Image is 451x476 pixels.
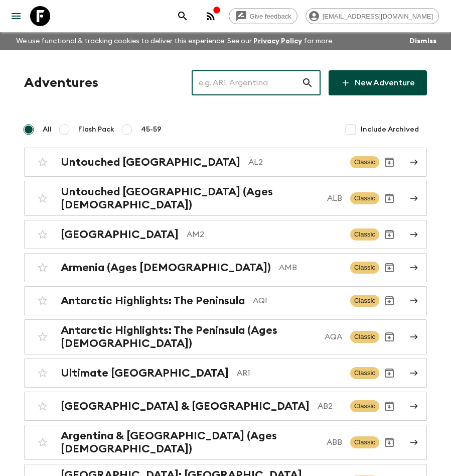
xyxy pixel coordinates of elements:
[24,392,427,421] a: [GEOGRAPHIC_DATA] & [GEOGRAPHIC_DATA]AB2ClassicArchive
[253,38,302,45] a: Privacy Policy
[24,148,427,177] a: Untouched [GEOGRAPHIC_DATA]AL2ClassicArchive
[329,70,427,95] a: New Adventure
[61,228,179,241] h2: [GEOGRAPHIC_DATA]
[318,400,342,412] p: AB2
[379,291,399,311] button: Archive
[317,13,438,20] span: [EMAIL_ADDRESS][DOMAIN_NAME]
[407,34,439,48] button: Dismiss
[350,367,379,379] span: Classic
[379,258,399,278] button: Archive
[350,400,379,412] span: Classic
[361,125,419,135] span: Include Archived
[279,262,342,274] p: AMB
[379,396,399,416] button: Archive
[350,192,379,204] span: Classic
[24,425,427,460] a: Argentina & [GEOGRAPHIC_DATA] (Ages [DEMOGRAPHIC_DATA])ABBClassicArchive
[78,125,114,135] span: Flash Pack
[237,367,342,379] p: AR1
[12,32,338,50] p: We use functional & tracking cookies to deliver this experience. See our for more.
[379,224,399,245] button: Archive
[24,253,427,282] a: Armenia (Ages [DEMOGRAPHIC_DATA])AMBClassicArchive
[24,319,427,354] a: Antarctic Highlights: The Peninsula (Ages [DEMOGRAPHIC_DATA])AQAClassicArchive
[187,228,342,241] p: AM2
[244,13,297,20] span: Give feedback
[61,185,319,211] h2: Untouched [GEOGRAPHIC_DATA] (Ages [DEMOGRAPHIC_DATA])
[350,228,379,241] span: Classic
[24,220,427,249] a: [GEOGRAPHIC_DATA]AM2ClassicArchive
[379,432,399,452] button: Archive
[350,262,379,274] span: Classic
[61,429,319,455] h2: Argentina & [GEOGRAPHIC_DATA] (Ages [DEMOGRAPHIC_DATA])
[61,294,245,307] h2: Antarctic Highlights: The Peninsula
[248,156,342,168] p: AL2
[306,8,439,24] div: [EMAIL_ADDRESS][DOMAIN_NAME]
[173,6,193,26] button: search adventures
[61,156,240,169] h2: Untouched [GEOGRAPHIC_DATA]
[61,324,317,350] h2: Antarctic Highlights: The Peninsula (Ages [DEMOGRAPHIC_DATA])
[24,286,427,315] a: Antarctic Highlights: The PeninsulaAQ1ClassicArchive
[24,181,427,216] a: Untouched [GEOGRAPHIC_DATA] (Ages [DEMOGRAPHIC_DATA])ALBClassicArchive
[350,295,379,307] span: Classic
[61,261,271,274] h2: Armenia (Ages [DEMOGRAPHIC_DATA])
[24,359,427,388] a: Ultimate [GEOGRAPHIC_DATA]AR1ClassicArchive
[61,367,229,380] h2: Ultimate [GEOGRAPHIC_DATA]
[229,8,297,24] a: Give feedback
[325,331,342,343] p: AQA
[253,295,342,307] p: AQ1
[6,6,26,26] button: menu
[379,152,399,172] button: Archive
[61,400,310,413] h2: [GEOGRAPHIC_DATA] & [GEOGRAPHIC_DATA]
[327,192,342,204] p: ALB
[24,73,98,93] h1: Adventures
[350,436,379,448] span: Classic
[350,156,379,168] span: Classic
[192,69,302,97] input: e.g. AR1, Argentina
[327,436,342,448] p: ABB
[379,363,399,383] button: Archive
[350,331,379,343] span: Classic
[379,327,399,347] button: Archive
[43,125,52,135] span: All
[379,188,399,208] button: Archive
[141,125,162,135] span: 45-59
